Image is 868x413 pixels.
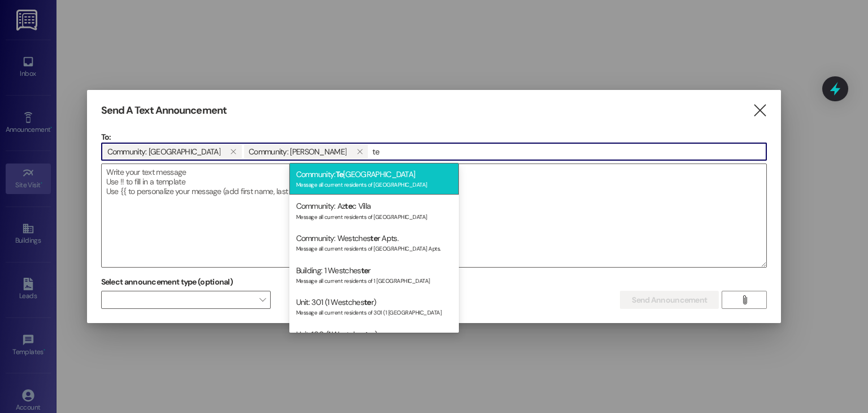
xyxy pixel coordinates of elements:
[351,144,368,159] button: Community: Susan Kay
[357,147,363,156] i: 
[364,297,371,307] span: te
[107,144,220,159] span: Community: Alto
[289,291,459,323] div: Unit: 301 (1 Westches r)
[249,144,346,159] span: Community: Susan Kay
[740,295,749,304] i: 
[345,201,352,211] span: te
[296,179,452,188] div: Message all current residents of [GEOGRAPHIC_DATA]
[289,195,459,227] div: Community: Az c Villa
[296,307,452,316] div: Message all current residents of 301 (1 [GEOGRAPHIC_DATA]
[296,211,452,221] div: Message all current residents of [GEOGRAPHIC_DATA]
[620,291,719,309] button: Send Announcement
[289,323,459,355] div: Unit: 100 (1 Westches r)
[365,329,372,339] span: te
[296,243,452,252] div: Message all current residents of [GEOGRAPHIC_DATA] Apts.
[289,227,459,259] div: Community: Westches r Apts.
[361,265,368,276] span: te
[752,105,767,117] i: 
[336,169,344,179] span: Te
[101,273,233,291] label: Select announcement type (optional)
[101,104,227,117] h3: Send A Text Announcement
[225,144,242,159] button: Community: Alto
[289,163,459,195] div: Community: [GEOGRAPHIC_DATA]
[101,131,767,143] p: To:
[632,294,707,306] span: Send Announcement
[230,147,236,156] i: 
[296,275,452,285] div: Message all current residents of 1 [GEOGRAPHIC_DATA]
[369,143,766,160] input: Type to select the units, buildings, or communities you want to message. (e.g. 'Unit 1A', 'Buildi...
[289,259,459,291] div: Building: 1 Westches r
[370,233,377,243] span: te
